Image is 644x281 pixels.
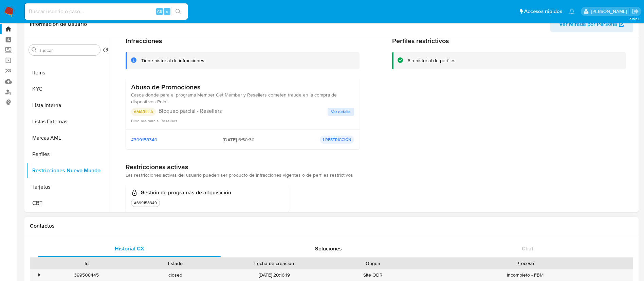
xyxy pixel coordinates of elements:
span: 3.155.0 [629,16,641,21]
button: Tarjetas [26,179,111,195]
a: Salir [632,8,639,15]
button: Marcas AML [26,130,111,146]
div: Site ODR [329,269,418,281]
div: [DATE] 20:16:19 [220,269,329,281]
button: Restricciones Nuevo Mundo [26,162,111,179]
input: Buscar usuario o caso... [25,7,188,16]
button: Buscar [32,47,37,53]
div: Proceso [422,260,628,267]
span: s [166,8,168,15]
span: Ver Mirada por Persona [559,16,617,32]
span: Alt [157,8,162,15]
button: Listas Externas [26,113,111,130]
button: CBT [26,195,111,211]
div: closed [131,269,220,281]
input: Buscar [38,47,97,53]
h1: Contactos [30,223,633,229]
h1: Información de Usuario [30,21,87,28]
div: Origen [333,260,413,267]
div: Id [47,260,126,267]
button: KYC [26,81,111,97]
div: Fecha de creación [225,260,324,267]
span: Soluciones [315,245,342,252]
span: Historial CX [115,245,144,252]
p: rogelio.meanachavez@mercadolibre.com.mx [591,8,629,15]
button: Volver al orden por defecto [103,47,108,55]
button: Ver Mirada por Persona [550,16,633,32]
button: Lista Interna [26,97,111,113]
span: Chat [522,245,533,252]
button: search-icon [171,7,185,16]
button: Items [26,65,111,81]
button: Perfiles [26,146,111,162]
div: 399508445 [42,269,131,281]
div: • [38,272,40,278]
div: Incompleto - FBM [418,269,633,281]
div: Estado [136,260,215,267]
span: Accesos rápidos [524,8,562,15]
a: Notificaciones [569,8,575,14]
